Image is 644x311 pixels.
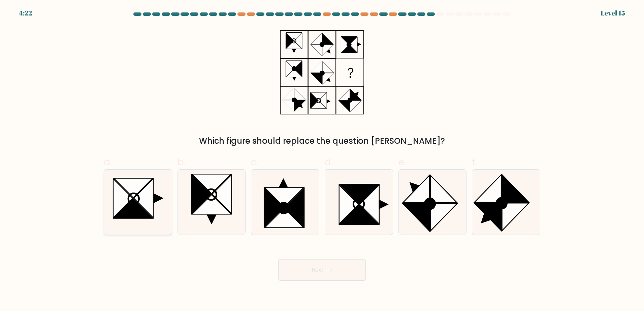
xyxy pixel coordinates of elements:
span: c. [251,155,258,169]
button: Next [278,259,366,281]
span: e. [398,155,406,169]
span: f. [472,155,477,169]
div: 4:22 [19,8,32,18]
div: Level 15 [601,8,625,18]
span: d. [325,155,333,169]
span: a. [104,155,112,169]
span: b. [178,155,186,169]
div: Which figure should replace the question [PERSON_NAME]? [108,135,536,147]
